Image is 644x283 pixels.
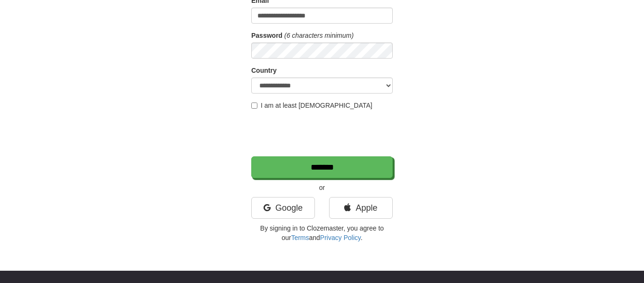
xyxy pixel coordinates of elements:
[320,234,361,241] a: Privacy Policy
[251,223,393,242] p: By signing in to Clozemaster, you agree to our and .
[329,197,393,219] a: Apple
[251,31,282,40] label: Password
[251,66,277,75] label: Country
[284,32,354,39] em: (6 characters minimum)
[251,101,372,110] label: I am at least [DEMOGRAPHIC_DATA]
[251,183,393,192] p: or
[251,115,395,152] iframe: reCAPTCHA
[251,103,257,109] input: I am at least [DEMOGRAPHIC_DATA]
[251,197,315,219] a: Google
[291,234,309,241] a: Terms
